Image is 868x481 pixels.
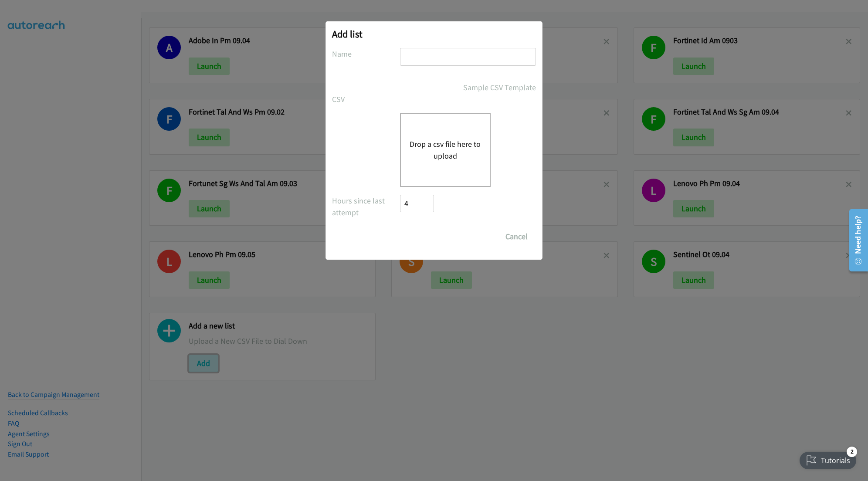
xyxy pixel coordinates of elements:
iframe: Resource Center [843,206,868,275]
iframe: Checklist [794,443,861,474]
button: Cancel [497,228,536,245]
h2: Add list [332,28,536,40]
a: Sample CSV Template [463,81,536,93]
label: CSV [332,93,400,105]
button: Drop a csv file here to upload [410,138,481,162]
label: Hours since last attempt [332,195,400,218]
label: Name [332,48,400,60]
